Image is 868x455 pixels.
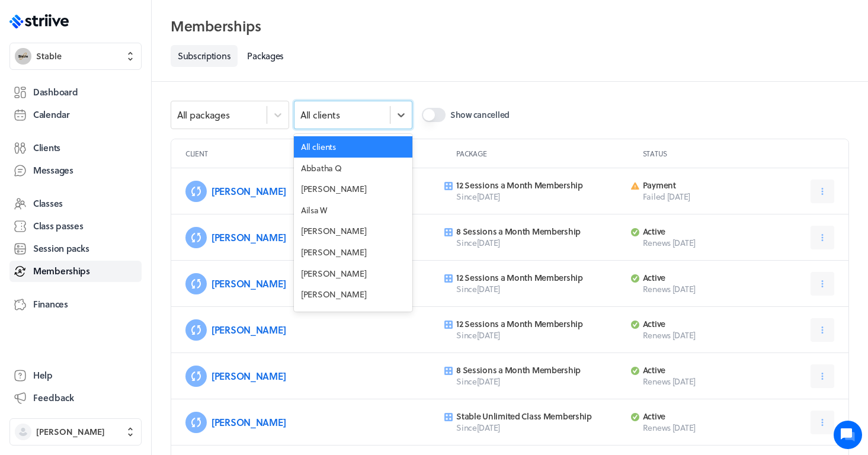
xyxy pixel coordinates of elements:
[212,184,286,198] a: [PERSON_NAME]
[456,149,638,158] p: Package
[294,284,412,305] div: [PERSON_NAME]
[18,138,219,162] button: New conversation
[9,160,142,181] a: Messages
[9,294,142,315] a: Finances
[456,329,500,341] span: Since [DATE]
[456,319,624,329] p: 12 Sessions a Month Membership
[9,261,142,282] a: Memberships
[643,319,758,329] p: Active
[643,376,758,387] p: Renews [DATE]
[9,104,142,126] a: Calendar
[33,265,90,277] span: Memberships
[294,242,412,263] div: [PERSON_NAME]
[33,108,70,121] span: Calendar
[18,57,219,76] h1: Hi [PERSON_NAME]
[643,191,758,203] p: Failed [DATE]
[33,220,84,232] span: Class passes
[15,48,31,65] img: Stable
[33,86,78,98] span: Dashboard
[456,273,624,283] p: 12 Sessions a Month Membership
[212,277,286,290] a: [PERSON_NAME]
[643,226,758,237] p: Active
[294,263,412,284] div: [PERSON_NAME]
[16,184,221,198] p: Find an answer quickly
[294,178,412,200] div: [PERSON_NAME]
[33,242,89,255] span: Session packs
[33,142,60,154] span: Clients
[18,79,219,117] h2: We're here to help. Ask us anything!
[33,164,73,177] span: Messages
[9,137,142,159] a: Clients
[34,204,212,227] input: Search articles
[456,180,624,191] p: 12 Sessions a Month Membership
[294,220,412,242] div: [PERSON_NAME]
[456,411,624,422] p: Stable Unlimited Class Membership
[643,180,758,191] p: Payment
[643,283,758,295] p: Renews [DATE]
[33,369,53,382] span: Help
[9,238,142,259] a: Session packs
[185,149,451,158] p: Client
[240,45,291,67] a: Packages
[294,305,412,326] div: [PERSON_NAME]
[643,237,758,249] p: Renews [DATE]
[33,392,74,404] span: Feedback
[9,43,142,70] button: StableStable
[643,411,758,422] p: Active
[171,45,849,67] nav: Tabs
[643,273,758,283] p: Active
[9,387,142,409] button: Feedback
[450,109,510,121] span: Show cancelled
[643,149,834,158] p: Status
[9,365,142,386] a: Help
[294,200,412,221] div: Ailsa W
[300,108,340,121] div: All clients
[643,329,758,341] p: Renews [DATE]
[212,323,286,337] a: [PERSON_NAME]
[643,365,758,376] p: Active
[456,283,500,295] span: Since [DATE]
[36,426,105,438] span: [PERSON_NAME]
[456,421,500,434] span: Since [DATE]
[422,108,446,122] button: Show cancelled
[9,82,142,103] a: Dashboard
[456,226,624,237] p: 8 Sessions a Month Membership
[212,369,286,383] a: [PERSON_NAME]
[9,418,142,446] button: [PERSON_NAME]
[834,421,862,449] iframe: gist-messenger-bubble-iframe
[9,216,142,237] a: Class passes
[456,365,624,376] p: 8 Sessions a Month Membership
[643,422,758,434] p: Renews [DATE]
[212,415,286,429] a: [PERSON_NAME]
[171,45,238,67] a: Subscriptions
[36,50,62,62] span: Stable
[456,236,500,249] span: Since [DATE]
[456,375,500,387] span: Since [DATE]
[212,230,286,244] a: [PERSON_NAME]
[177,108,230,121] div: All packages
[76,145,142,155] span: New conversation
[456,190,500,203] span: Since [DATE]
[33,298,68,310] span: Finances
[294,136,412,158] div: All clients
[171,14,849,38] h2: Memberships
[294,158,412,179] div: Abbatha Q
[9,193,142,214] a: Classes
[33,197,63,210] span: Classes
